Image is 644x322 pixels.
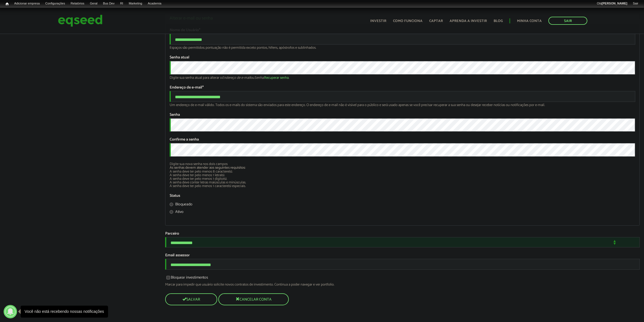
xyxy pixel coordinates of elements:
[170,203,192,208] label: Bloqueado
[202,84,204,91] span: Este campo é obrigatório.
[548,17,587,25] a: Sair
[126,1,145,6] a: Marketing
[429,19,443,23] a: Captar
[602,2,627,5] strong: [PERSON_NAME]
[165,293,217,305] button: Salvar
[170,210,173,214] input: Ativo
[170,86,204,90] label: Endereço de e-mail
[68,1,87,6] a: Relatórios
[43,1,68,6] a: Configurações
[170,162,635,188] div: Digite sua nova senha nos dois campos
[517,19,542,23] a: Minha conta
[170,103,635,107] div: Um endereço de e-mail válido. Todos os e-mails do sistema são enviados para este endereço. O ende...
[170,113,180,117] label: Senha
[170,166,635,170] h3: As senhas devem atender aos seguintes requisitos:
[165,232,179,236] label: Parceiro
[170,184,635,188] li: A senha deve ter pelo menos 1 caractere(s) especiais.
[170,56,189,60] label: Senha atual
[170,138,199,142] label: Confirme a senha
[170,203,173,206] input: Bloqueado
[170,170,635,173] li: A senha deve ter pelo menos 8 caractere(s).
[11,1,43,6] a: Adicionar empresa
[100,1,118,6] a: Bus Dev
[630,1,641,6] a: Sair
[393,19,423,23] a: Como funciona
[163,276,173,279] input: Bloquear investimentos
[165,283,640,286] div: Marcar para impedir que usuário solicite novos contratos de investimento. Continua a poder navega...
[25,310,104,314] div: Você não está recebendo nossas notificações
[170,76,635,80] div: Digite sua senha atual para alterar o ou . .
[3,1,11,7] a: Início
[117,1,126,6] a: RI
[264,76,289,80] a: Recuperar senha
[254,75,264,81] em: Senha
[170,46,635,50] div: Espaços são permitidos; pontuação não é permitida exceto pontos, hifens, apóstrofos e sublinhados.
[170,194,180,198] label: Status
[450,19,487,23] a: Aprenda a investir
[222,75,250,81] em: Endereço de e-mail
[594,1,630,6] a: Olá[PERSON_NAME]
[6,2,9,6] span: Início
[170,181,635,184] li: A senha deve conter letras maiúsculas e minúsculas.
[170,173,635,177] li: A senha deve ter pelo menos 1 letra(s).
[165,254,190,257] label: Email assessor
[165,276,208,281] label: Bloquear investimentos
[494,19,503,23] a: Blog
[170,210,184,216] label: Ativo
[170,177,635,181] li: A senha deve ter pelo menos 1 dígito(s).
[218,293,289,305] button: Cancelar conta
[58,13,103,28] img: EqSeed
[87,1,100,6] a: Geral
[370,19,386,23] a: Investir
[145,1,164,6] a: Academia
